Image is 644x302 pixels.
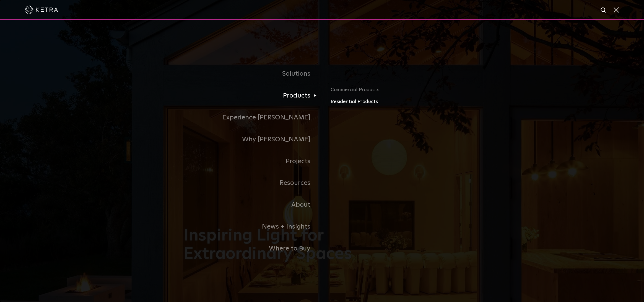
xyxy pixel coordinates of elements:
div: Navigation Menu [184,63,460,259]
img: search icon [600,7,607,14]
a: Products [184,85,322,107]
img: ketra-logo-2019-white [25,6,58,14]
a: Solutions [184,63,322,85]
a: Where to Buy [184,238,322,260]
a: News + Insights [184,216,322,238]
a: About [184,194,322,216]
a: Residential Products [331,98,460,106]
a: Commercial Products [331,86,460,98]
a: Projects [184,150,322,172]
a: Resources [184,172,322,194]
a: Why [PERSON_NAME] [184,129,322,150]
a: Experience [PERSON_NAME] [184,107,322,129]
